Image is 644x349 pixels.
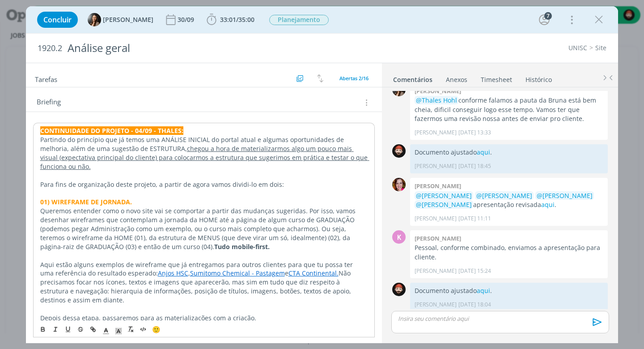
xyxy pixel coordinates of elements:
[238,15,254,24] span: 35:00
[40,314,368,323] p: Depois dessa etapa, passaremos para as materializações com a criação.
[415,96,603,123] p: conforme falamos a pauta da Bruna está bem cheia, dificil conseguir logo esse tempo. Vamos ter qu...
[477,148,490,156] a: aqui
[415,182,461,190] b: [PERSON_NAME]
[446,75,467,84] div: Anexos
[40,126,183,135] strong: CONTINUIDADE DO PROJETO - 04/09 - THALES:
[35,73,57,84] span: Tarefas
[236,15,238,24] span: /
[26,6,619,343] div: dialog
[339,75,369,82] span: Abertas 2/16
[40,144,369,171] u: chegou a hora de materializarmos algo um pouco mais visual (expectativa principal do cliente) par...
[537,191,593,200] span: @[PERSON_NAME]
[88,13,101,26] img: B
[43,16,72,23] span: Concluir
[100,324,112,335] span: Cor do Texto
[476,191,532,200] span: @[PERSON_NAME]
[37,97,61,108] span: Briefing
[458,267,491,275] span: [DATE] 15:24
[525,71,552,84] a: Histórico
[40,135,368,171] p: Partindo do princípio que já temos uma ANÁLISE INICIAL do portal atual e algumas oportunidades de...
[214,242,270,251] strong: Tudo mobile-first.
[415,162,457,170] p: [PERSON_NAME]
[416,96,457,104] span: @Thales Hohl
[415,243,603,262] p: Pessoal, conforme combinado, enviamos a apresentação para cliente.
[415,129,457,137] p: [PERSON_NAME]
[415,215,457,223] p: [PERSON_NAME]
[458,129,491,137] span: [DATE] 13:33
[40,260,368,305] p: Aqui estão alguns exemplos de wireframe que já entregamos para outros clientes para que tu possa ...
[568,43,587,52] a: UNISC
[537,13,551,27] button: 7
[220,15,236,24] span: 33:01
[480,71,513,84] a: Timesheet
[317,74,323,82] img: arrow-down-up.svg
[415,87,461,95] b: [PERSON_NAME]
[392,230,406,244] div: K
[40,180,368,189] p: Para fins de organização deste projeto, a partir de agora vamos dividi-lo em dois:
[415,234,461,242] b: [PERSON_NAME]
[158,269,188,277] a: Anjos HSC
[392,144,406,158] img: W
[64,37,366,59] div: Análise geral
[269,14,329,26] button: Planejamento
[415,148,603,157] p: Documento ajustado .
[152,325,161,334] span: 🙂
[415,301,457,309] p: [PERSON_NAME]
[415,191,603,210] p: apresentação revisada .
[38,43,62,53] span: 1920.2
[541,200,555,209] a: aqui
[150,324,162,335] button: 🙂
[40,207,368,251] p: Queremos entender como o novo site vai se comportar a partir das mudanças sugeridas. Por isso, va...
[477,286,490,295] a: aqui
[393,71,433,84] a: Comentários
[415,286,603,295] p: Documento ajustado .
[416,191,472,200] span: @[PERSON_NAME]
[103,17,153,23] span: [PERSON_NAME]
[458,301,491,309] span: [DATE] 18:04
[269,15,329,25] span: Planejamento
[37,12,78,28] button: Concluir
[458,215,491,223] span: [DATE] 11:11
[544,12,552,20] div: 7
[40,198,132,206] strong: 01) WIREFRAME DE JORNADA.
[88,13,153,26] button: B[PERSON_NAME]
[288,269,339,277] a: CTA Continental.
[392,283,406,296] img: W
[416,200,472,209] span: @[PERSON_NAME]
[204,13,257,27] button: 33:01/35:00
[392,178,406,191] img: B
[595,43,606,52] a: Site
[178,17,196,23] div: 30/09
[458,162,491,170] span: [DATE] 18:45
[112,324,125,335] span: Cor de Fundo
[190,269,285,277] a: Sumitomo Chemical - Pastagem
[415,267,457,275] p: [PERSON_NAME]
